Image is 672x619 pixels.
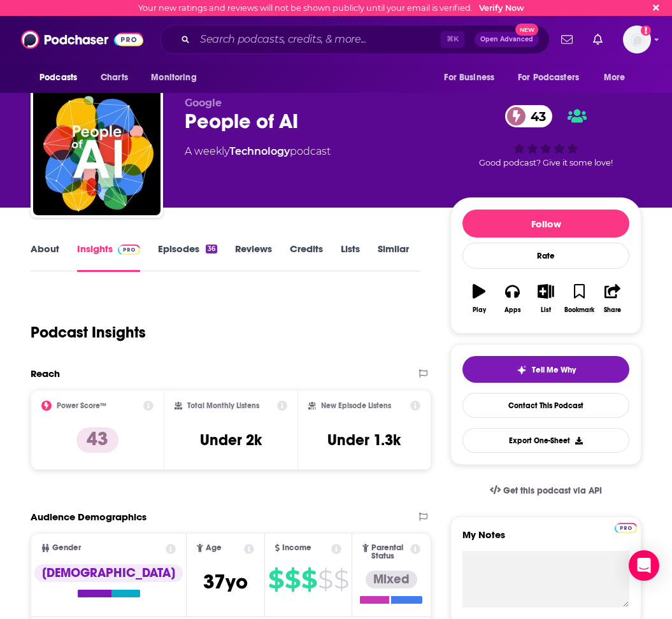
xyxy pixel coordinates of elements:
[462,356,629,383] button: tell me why sparkleTell Me Why
[268,569,283,590] span: $
[435,66,510,90] button: open menu
[604,69,626,87] span: More
[138,3,524,13] div: Your new ratings and reviews will not be shown publicly until your email is verified.
[187,401,259,410] h2: Total Monthly Listens
[479,158,613,167] span: Good podcast? Give it some love!
[33,88,161,215] img: People of AI
[31,511,147,523] h2: Audience Demographics
[450,97,641,176] div: 43Good podcast? Give it some love!
[206,245,217,253] div: 36
[462,428,629,453] button: Export One-Sheet
[31,66,94,90] button: open menu
[564,306,594,314] div: Bookmark
[142,66,213,90] button: open menu
[371,544,408,560] span: Parental Status
[31,367,60,380] h2: Reach
[462,276,496,322] button: Play
[160,25,550,54] div: Search podcasts, credits, & more...
[623,25,651,53] span: Logged in as charlottestone
[518,69,579,87] span: For Podcasters
[34,564,183,582] div: [DEMOGRAPHIC_DATA]
[76,427,118,453] p: 43
[462,210,629,238] button: Follow
[31,323,146,342] h1: Podcast Insights
[301,569,317,590] span: $
[588,29,608,50] a: Show notifications dropdown
[473,306,486,314] div: Play
[378,243,409,272] a: Similar
[21,27,143,52] img: Podchaser - Follow, Share and Rate Podcasts
[444,69,494,87] span: For Business
[532,365,576,375] span: Tell Me Why
[334,569,348,590] span: $
[505,105,552,127] a: 43
[462,529,629,551] label: My Notes
[341,243,360,272] a: Lists
[479,3,524,13] a: Verify Now
[629,550,659,581] div: Open Intercom Messenger
[556,29,578,50] a: Show notifications dropdown
[200,430,262,450] h3: Under 2k
[206,544,222,552] span: Age
[462,393,629,418] a: Contact This Podcast
[503,485,602,496] span: Get this podcast via API
[517,365,527,375] img: tell me why sparkle
[118,245,140,255] img: Podchaser Pro
[39,69,77,87] span: Podcasts
[529,276,562,322] button: List
[604,306,621,314] div: Share
[151,69,196,87] span: Monitoring
[235,243,272,272] a: Reviews
[77,243,140,272] a: InsightsPodchaser Pro
[518,105,552,127] span: 43
[366,571,417,588] div: Mixed
[57,401,106,410] h2: Power Score™
[462,243,629,269] div: Rate
[562,276,596,322] button: Bookmark
[185,97,222,109] span: Google
[441,31,464,48] span: ⌘ K
[480,36,533,43] span: Open Advanced
[327,430,401,450] h3: Under 1.3k
[92,66,136,90] a: Charts
[595,66,641,90] button: open menu
[623,25,651,53] button: Show profile menu
[475,32,539,47] button: Open AdvancedNew
[504,306,521,314] div: Apps
[623,25,651,53] img: User Profile
[285,569,300,590] span: $
[195,29,441,50] input: Search podcasts, credits, & more...
[52,544,81,552] span: Gender
[496,276,529,322] button: Apps
[203,569,248,594] span: 37 yo
[101,69,128,87] span: Charts
[515,24,538,36] span: New
[615,523,637,533] img: Podchaser Pro
[480,475,612,506] a: Get this podcast via API
[615,521,637,533] a: Pro website
[510,66,597,90] button: open menu
[318,569,332,590] span: $
[541,306,551,314] div: List
[185,144,331,159] div: A weekly podcast
[31,243,59,272] a: About
[282,544,311,552] span: Income
[229,145,290,157] a: Technology
[321,401,391,410] h2: New Episode Listens
[290,243,323,272] a: Credits
[158,243,217,272] a: Episodes36
[641,25,651,36] svg: Email not verified
[596,276,629,322] button: Share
